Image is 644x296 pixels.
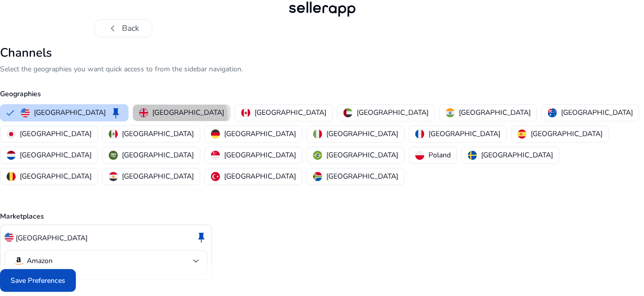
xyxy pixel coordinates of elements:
img: eg.svg [109,172,118,181]
p: [GEOGRAPHIC_DATA] [20,171,92,182]
span: chevron_left [107,22,119,34]
p: [GEOGRAPHIC_DATA] [20,129,92,139]
img: de.svg [211,130,220,139]
p: [GEOGRAPHIC_DATA] [20,150,92,160]
img: ae.svg [344,108,353,117]
p: [GEOGRAPHIC_DATA] [152,107,224,118]
p: [GEOGRAPHIC_DATA] [326,150,398,160]
span: Save Preferences [11,275,65,286]
img: sg.svg [211,151,220,160]
img: us.svg [21,108,30,117]
p: [GEOGRAPHIC_DATA] [428,129,500,139]
span: keep [110,107,122,119]
p: [GEOGRAPHIC_DATA] [326,171,398,182]
p: [GEOGRAPHIC_DATA] [224,171,296,182]
p: [GEOGRAPHIC_DATA] [326,129,398,139]
p: [GEOGRAPHIC_DATA] [481,150,553,160]
p: [GEOGRAPHIC_DATA] [357,107,428,118]
img: br.svg [313,151,322,160]
p: [GEOGRAPHIC_DATA] [34,107,106,118]
p: [GEOGRAPHIC_DATA] [122,150,194,160]
img: fr.svg [415,130,424,139]
p: [GEOGRAPHIC_DATA] [224,129,296,139]
img: es.svg [518,130,527,139]
img: sa.svg [109,151,118,160]
span: keep [195,231,207,243]
img: nl.svg [7,151,16,160]
img: ca.svg [241,108,250,117]
img: uk.svg [139,108,148,117]
img: us.svg [5,233,14,242]
p: [GEOGRAPHIC_DATA] [224,150,296,160]
img: be.svg [7,172,16,181]
p: [GEOGRAPHIC_DATA] [122,171,194,182]
img: amazon.svg [13,255,25,267]
img: in.svg [446,108,455,117]
img: au.svg [548,108,557,117]
img: it.svg [313,130,322,139]
p: [GEOGRAPHIC_DATA] [531,129,603,139]
p: Poland [428,150,451,160]
p: [GEOGRAPHIC_DATA] [561,107,633,118]
p: [GEOGRAPHIC_DATA] [122,129,194,139]
p: [GEOGRAPHIC_DATA] [16,233,88,243]
img: tr.svg [211,172,220,181]
button: chevron_leftBack [95,19,152,37]
img: pl.svg [415,151,424,160]
img: se.svg [468,151,477,160]
p: [GEOGRAPHIC_DATA] [459,107,531,118]
img: jp.svg [7,130,16,139]
img: mx.svg [109,130,118,139]
p: [GEOGRAPHIC_DATA] [254,107,326,118]
img: za.svg [313,172,322,181]
p: Amazon [27,257,53,266]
